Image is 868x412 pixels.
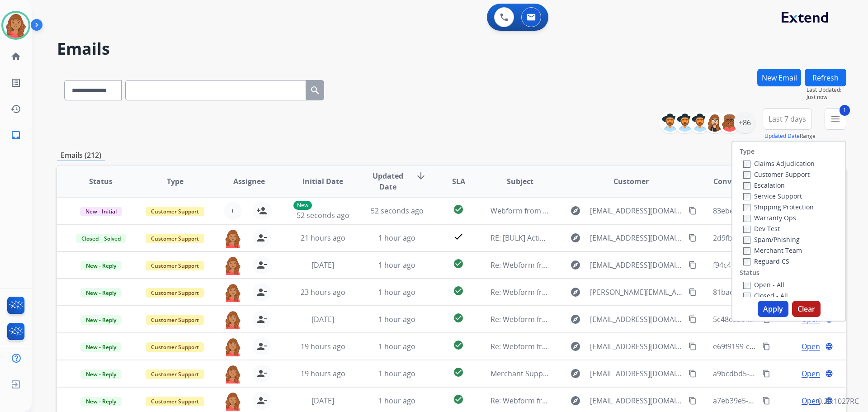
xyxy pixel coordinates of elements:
button: 1 [825,108,846,130]
span: New - Reply [80,261,122,270]
span: Customer Support [146,207,204,216]
mat-icon: check_circle [453,313,464,323]
span: Closed – Solved [76,234,126,243]
span: 1 hour ago [378,287,415,297]
span: f94c4163-aad1-4b53-99dd-5c30ed1e4c50 [713,260,851,270]
h2: Emails [57,40,846,58]
span: Customer [613,176,649,187]
mat-icon: explore [570,341,581,352]
span: 81bacd4b-96fa-4e87-ad93-b25e06e8ec3f [713,287,850,297]
mat-icon: explore [570,368,581,379]
span: New - Reply [80,315,122,325]
span: [DATE] [311,314,334,324]
span: Customer Support [146,369,204,379]
mat-icon: arrow_downward [415,170,426,181]
span: SLA [452,176,465,187]
mat-icon: check_circle [453,204,464,215]
mat-icon: explore [570,395,581,406]
mat-icon: check_circle [453,340,464,350]
span: Conversation ID [713,176,771,187]
span: New - Initial [80,207,122,216]
span: 52 seconds ago [297,210,349,220]
img: agent-avatar [224,256,242,275]
label: Customer Support [743,170,810,179]
span: e69f9199-c28c-4b26-8331-a8761c5f8301 [713,341,848,351]
img: agent-avatar [224,310,242,329]
label: Open - All [743,280,784,289]
mat-icon: person_remove [256,368,267,379]
input: Escalation [743,182,750,189]
label: Claims Adjudication [743,159,815,168]
span: Customer Support [146,315,204,325]
label: Type [740,147,755,156]
label: Service Support [743,192,802,200]
button: Refresh [805,69,846,86]
span: Just now [807,94,846,101]
label: Reguard CS [743,257,789,265]
span: + [231,205,235,216]
span: 1 hour ago [378,314,415,324]
span: 21 hours ago [301,233,345,243]
span: Customer Support [146,342,204,352]
span: Open [802,341,820,352]
input: Service Support [743,193,750,200]
img: agent-avatar [224,392,242,411]
span: RE: [BULK] Action required: Extend claim approved for replacement [491,233,719,243]
span: Re: Webform from [PERSON_NAME][EMAIL_ADDRESS][DOMAIN_NAME] on [DATE] [491,287,764,297]
input: Shipping Protection [743,204,750,211]
span: 52 seconds ago [371,206,424,216]
span: Range [764,132,816,140]
mat-icon: person_remove [256,395,267,406]
span: Merchant Support #659310: How would you rate the support you received? [491,369,747,379]
label: Closed - All [743,291,788,300]
span: Last Updated: [807,86,846,94]
span: 1 hour ago [378,233,415,243]
label: Merchant Team [743,246,802,255]
span: [EMAIL_ADDRESS][DOMAIN_NAME] [590,232,683,243]
mat-icon: content_copy [689,261,697,269]
span: 23 hours ago [301,287,345,297]
span: Webform from [EMAIL_ADDRESS][DOMAIN_NAME] on [DATE] [491,206,695,216]
input: Warranty Ops [743,215,750,222]
span: [EMAIL_ADDRESS][DOMAIN_NAME] [590,368,683,379]
mat-icon: content_copy [689,288,697,296]
mat-icon: check_circle [453,394,464,405]
span: 5c48cd58-b4dd-45f5-8040-b62379c970a5 [713,314,851,324]
mat-icon: check_circle [453,367,464,378]
label: Dev Test [743,224,780,233]
p: New [293,201,312,210]
input: Closed - All [743,293,750,300]
mat-icon: check_circle [453,258,464,269]
span: New - Reply [80,369,122,379]
span: Re: Webform from [EMAIL_ADDRESS][DOMAIN_NAME] on [DATE] [491,314,708,324]
mat-icon: inbox [10,130,21,141]
mat-icon: person_remove [256,287,267,298]
input: Reguard CS [743,258,750,265]
span: Assignee [233,176,265,187]
span: Customer Support [146,234,204,243]
mat-icon: language [825,342,833,350]
span: a9bcdbd5-63ac-405e-b228-690c6925ec8f [713,369,851,379]
span: Customer Support [146,288,204,298]
img: agent-avatar [224,283,242,302]
span: Customer Support [146,261,204,270]
mat-icon: check_circle [453,285,464,296]
label: Shipping Protection [743,203,814,211]
input: Open - All [743,282,750,289]
span: Status [89,176,113,187]
span: Re: Webform from [EMAIL_ADDRESS][DOMAIN_NAME] on [DATE] [491,260,708,270]
mat-icon: content_copy [689,369,697,378]
span: Initial Date [302,176,343,187]
mat-icon: explore [570,260,581,270]
mat-icon: content_copy [689,234,697,242]
button: Updated Date [764,133,800,140]
span: [EMAIL_ADDRESS][DOMAIN_NAME] [590,395,683,406]
mat-icon: history [10,104,21,114]
span: Open [802,395,820,406]
span: Last 7 days [769,117,806,121]
mat-icon: explore [570,232,581,243]
mat-icon: person_remove [256,260,267,270]
mat-icon: person_remove [256,232,267,243]
input: Merchant Team [743,247,750,255]
span: [EMAIL_ADDRESS][DOMAIN_NAME] [590,341,683,352]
